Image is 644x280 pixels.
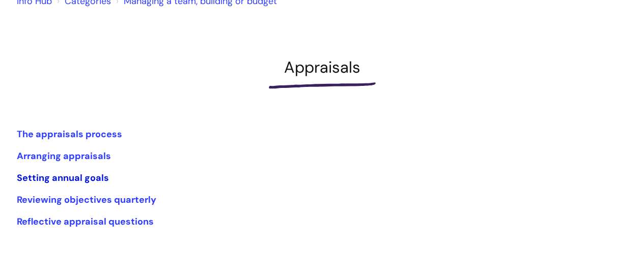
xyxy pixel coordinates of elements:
a: The appraisals process [17,128,122,140]
a: Reviewing objectives quarterly [17,194,156,206]
a: Setting annual goals [17,172,109,184]
h1: Appraisals [17,58,628,77]
a: Arranging appraisals [17,150,111,162]
a: Reflective appraisal questions [17,215,154,228]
